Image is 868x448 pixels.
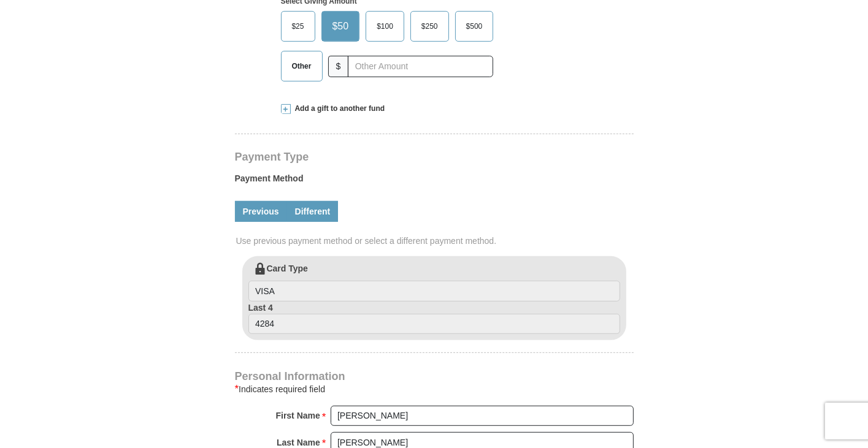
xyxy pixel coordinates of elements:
span: $25 [286,17,310,36]
label: Card Type [248,262,620,302]
label: Payment Method [235,172,634,191]
span: $100 [371,17,399,36]
span: Use previous payment method or select a different payment method. [236,235,635,247]
label: Last 4 [248,302,620,335]
span: Add a gift to another fund [291,104,385,114]
a: Previous [235,201,287,222]
input: Card Type [248,281,620,302]
span: $ [328,56,349,77]
input: Other Amount [348,56,493,77]
h4: Personal Information [235,371,634,381]
span: $500 [460,17,489,36]
span: Other [286,57,318,75]
a: Different [287,201,339,222]
strong: First Name [276,407,320,424]
div: Indicates required field [235,382,634,397]
h4: Payment Type [235,152,634,162]
span: $250 [415,17,444,36]
input: Last 4 [248,314,620,335]
span: $50 [326,17,355,36]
